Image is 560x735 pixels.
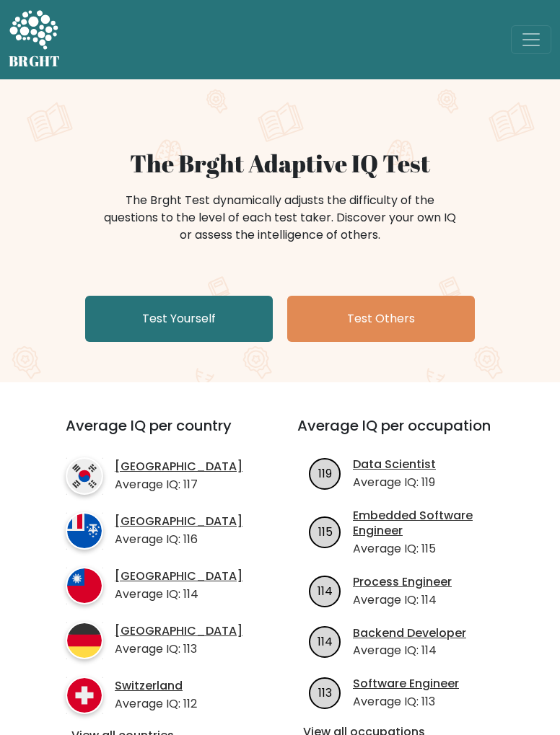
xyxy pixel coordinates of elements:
[353,457,436,472] a: Data Scientist
[297,417,512,452] h3: Average IQ per occupation
[9,149,551,177] h1: The Brght Adaptive IQ Test
[9,53,61,70] h5: BRGHT
[353,540,512,558] p: Average IQ: 115
[353,677,459,692] a: Software Engineer
[353,591,452,609] p: Average IQ: 114
[115,695,197,713] p: Average IQ: 112
[318,583,333,599] text: 114
[115,531,242,548] p: Average IQ: 116
[66,512,103,550] img: country
[66,567,103,604] img: country
[115,514,242,529] a: [GEOGRAPHIC_DATA]
[100,192,460,244] div: The Brght Test dynamically adjusts the difficulty of the questions to the level of each test take...
[511,25,551,54] button: Toggle navigation
[318,465,332,482] text: 119
[66,417,245,452] h3: Average IQ per country
[9,6,61,74] a: BRGHT
[353,626,466,641] a: Backend Developer
[115,586,242,603] p: Average IQ: 114
[353,474,436,491] p: Average IQ: 119
[115,641,242,658] p: Average IQ: 113
[353,693,459,710] p: Average IQ: 113
[353,575,452,590] a: Process Engineer
[318,524,333,540] text: 115
[66,622,103,659] img: country
[115,569,242,584] a: [GEOGRAPHIC_DATA]
[66,457,103,495] img: country
[318,633,333,650] text: 114
[353,642,466,659] p: Average IQ: 114
[115,476,242,493] p: Average IQ: 117
[115,624,242,639] a: [GEOGRAPHIC_DATA]
[115,679,197,694] a: Switzerland
[85,296,273,342] a: Test Yourself
[353,509,512,539] a: Embedded Software Engineer
[318,685,332,701] text: 113
[287,296,475,342] a: Test Others
[115,459,242,475] a: [GEOGRAPHIC_DATA]
[66,677,103,714] img: country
